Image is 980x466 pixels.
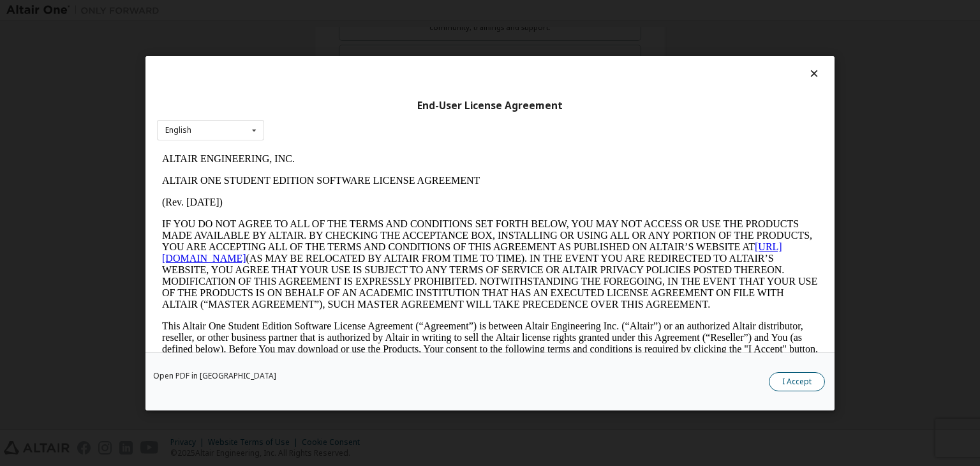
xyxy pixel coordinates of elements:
div: End-User License Agreement [157,99,823,112]
div: English [165,126,191,134]
a: [URL][DOMAIN_NAME] [5,93,625,116]
p: ALTAIR ENGINEERING, INC. [5,5,661,17]
button: I Accept [769,372,825,391]
p: ALTAIR ONE STUDENT EDITION SOFTWARE LICENSE AGREEMENT [5,27,661,38]
a: Open PDF in [GEOGRAPHIC_DATA] [153,372,276,380]
p: This Altair One Student Edition Software License Agreement (“Agreement”) is between Altair Engine... [5,172,661,218]
p: IF YOU DO NOT AGREE TO ALL OF THE TERMS AND CONDITIONS SET FORTH BELOW, YOU MAY NOT ACCESS OR USE... [5,70,661,162]
p: (Rev. [DATE]) [5,49,661,60]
